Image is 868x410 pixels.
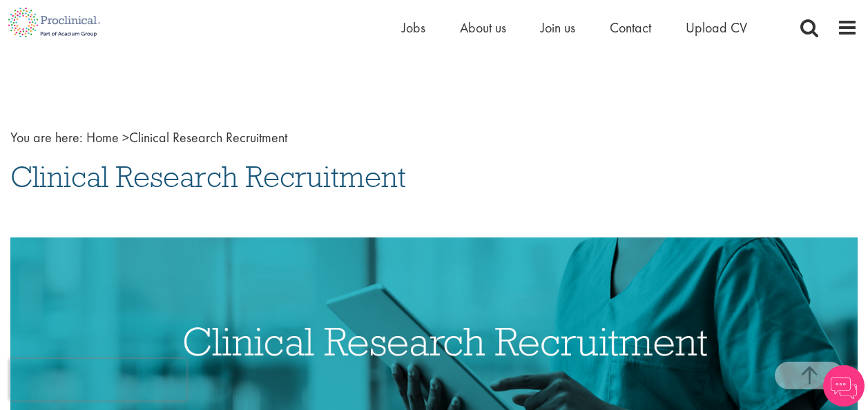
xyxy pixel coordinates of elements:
span: Clinical Research Recruitment [86,128,287,146]
span: You are here: [10,128,83,146]
a: Join us [541,19,575,37]
a: breadcrumb link to Home [86,128,119,146]
a: Contact [610,19,651,37]
a: Jobs [402,19,425,37]
a: Upload CV [686,19,747,37]
span: Clinical Research Recruitment [10,158,406,195]
img: Chatbot [823,365,865,407]
a: About us [460,19,506,37]
span: > [122,128,129,146]
iframe: reCAPTCHA [10,359,186,400]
